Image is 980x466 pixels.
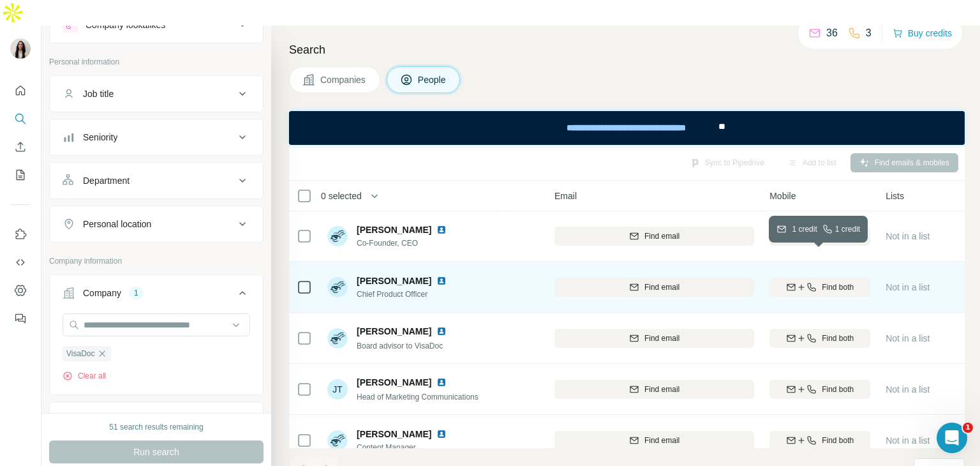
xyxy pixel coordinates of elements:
span: Lists [886,190,904,202]
button: Use Surfe on LinkedIn [10,223,31,246]
span: 0 selected [321,190,362,202]
div: Seniority [83,131,117,144]
div: JT [327,379,348,400]
button: Seniority [50,122,263,153]
button: Use Surfe API [10,251,31,274]
span: Not in a list [886,282,930,292]
span: Find both [822,333,854,344]
button: Company1 [50,278,263,313]
button: Find email [554,329,754,348]
span: Find email [644,435,679,446]
div: Personal location [83,218,151,230]
img: LinkedIn logo [436,225,447,235]
span: Email [554,190,577,202]
img: LinkedIn logo [436,429,447,439]
button: Quick start [10,79,31,102]
button: Find both [769,227,870,246]
span: [PERSON_NAME] [357,428,431,440]
span: Companies [320,73,367,86]
span: VisaDoc [66,348,94,359]
span: Content Manager [357,442,452,453]
span: [PERSON_NAME] [357,376,431,389]
div: Company [83,287,121,299]
button: Find both [769,329,870,348]
span: Chief Product Officer [357,289,452,300]
span: Not in a list [886,435,930,446]
span: [PERSON_NAME] [357,325,431,338]
span: Find both [822,384,854,395]
img: Avatar [327,430,348,451]
span: Not in a list [886,384,930,395]
img: Avatar [327,277,348,297]
button: Search [10,107,31,130]
span: Find both [822,230,854,242]
h4: Search [289,41,965,59]
iframe: Intercom live chat [937,423,967,453]
button: Find both [769,380,870,399]
span: Find email [644,384,679,395]
button: Dashboard [10,279,31,302]
img: LinkedIn logo [436,276,447,286]
p: Company information [49,255,264,267]
button: Feedback [10,307,31,330]
img: Avatar [327,328,348,349]
img: LinkedIn logo [436,377,447,387]
span: Not in a list [886,231,930,241]
button: Clear all [63,370,106,382]
span: Not in a list [886,333,930,343]
div: 51 search results remaining [109,421,203,433]
span: Find both [822,282,854,293]
p: 36 [826,26,838,41]
button: Find email [554,380,754,399]
span: 1 [963,423,973,433]
div: 1 [129,287,144,299]
div: Job title [83,87,114,100]
span: People [418,73,447,86]
button: My lists [10,163,31,186]
button: Job title [50,79,263,109]
span: Find email [644,230,679,242]
button: Enrich CSV [10,135,31,158]
span: [PERSON_NAME] [357,274,431,287]
span: Board advisor to VisaDoc [357,342,443,350]
button: Personal location [50,209,263,239]
span: [PERSON_NAME] [357,223,431,236]
button: Industry [50,405,263,435]
p: Personal information [49,56,264,68]
img: Avatar [327,226,348,246]
button: Find email [554,431,754,450]
p: 3 [866,26,872,41]
button: Buy credits [893,24,952,42]
span: Find email [644,282,679,293]
div: Department [83,174,130,187]
span: Find email [644,333,679,344]
button: Find both [769,431,870,450]
button: Find email [554,227,754,246]
img: Avatar [10,38,31,59]
iframe: Banner [289,111,965,145]
button: Find email [554,278,754,297]
span: Mobile [769,190,796,202]
span: Co-Founder, CEO [357,237,452,249]
button: Department [50,165,263,196]
button: Find both [769,278,870,297]
span: Find both [822,435,854,446]
span: Head of Marketing Communications [357,393,479,402]
img: LinkedIn logo [436,326,447,336]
